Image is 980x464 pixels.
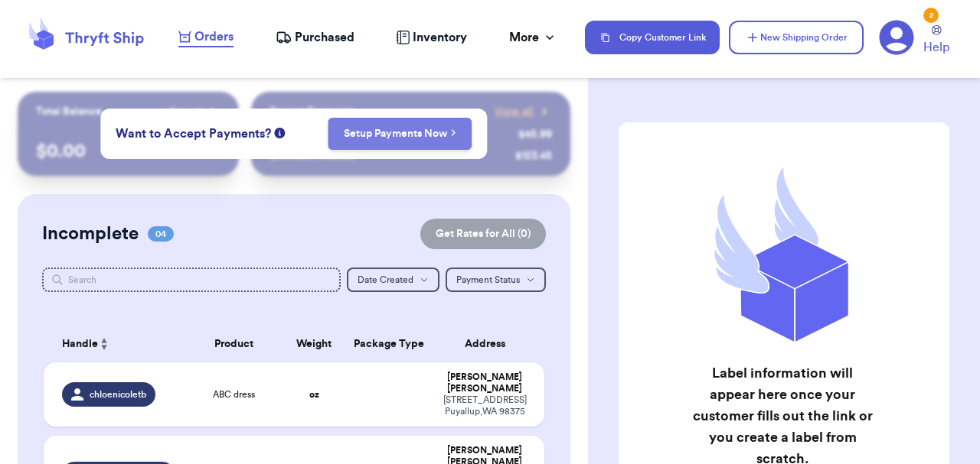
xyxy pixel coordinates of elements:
button: Get Rates for All (0) [420,219,546,249]
span: Inventory [413,28,467,47]
span: Help [923,38,949,57]
span: chloenicoletb [90,388,146,401]
button: Date Created [347,268,439,292]
h2: Incomplete [42,222,139,246]
span: Date Created [358,275,413,284]
button: Copy Customer Link [585,21,720,54]
span: Handle [62,336,98,352]
span: Want to Accept Payments? [116,125,271,143]
p: Total Balance [36,104,102,119]
span: 04 [148,226,174,242]
p: Recent Payments [269,104,354,119]
span: Purchased [295,28,354,47]
th: Weight [284,326,344,362]
strong: oz [309,390,319,399]
a: Purchased [276,28,354,47]
span: Payment Status [456,275,520,284]
div: [PERSON_NAME] [PERSON_NAME] [443,372,526,394]
a: View all [495,104,552,119]
th: Product [184,326,284,362]
th: Package Type [344,326,434,362]
a: 2 [879,20,914,55]
th: Address [434,326,544,362]
a: Help [923,25,949,57]
button: Setup Payments Now [328,118,472,150]
button: Payment Status [446,268,546,292]
span: View all [495,104,534,119]
div: $ 123.45 [515,148,552,164]
button: Sort ascending [98,335,110,353]
input: Search [42,268,341,292]
span: Payout [169,104,202,119]
a: Setup Payments Now [344,126,456,141]
a: Orders [178,28,234,47]
p: $ 0.00 [36,139,220,164]
a: Payout [169,104,220,119]
div: [STREET_ADDRESS] Puyallup , WA 98375 [443,394,526,417]
span: ABC dress [213,388,255,401]
div: 2 [923,8,939,23]
span: Orders [194,28,234,46]
button: New Shipping Order [729,21,864,54]
a: Inventory [396,28,467,47]
div: More [509,28,557,47]
div: $ 45.99 [518,127,552,142]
